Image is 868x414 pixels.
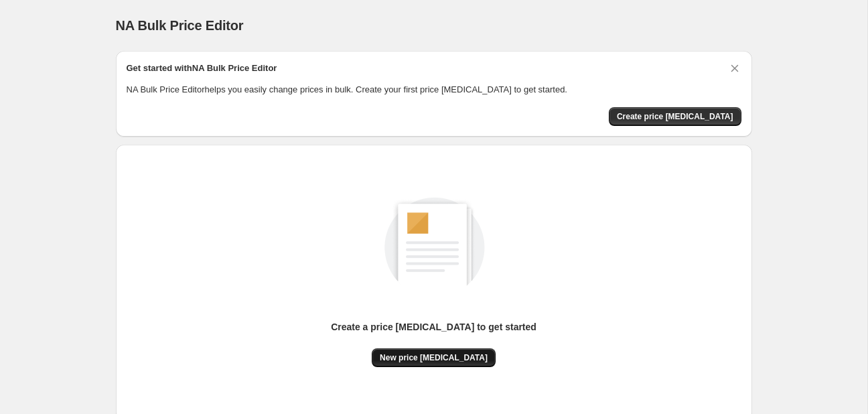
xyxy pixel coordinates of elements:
[728,62,741,75] button: Dismiss card
[127,83,741,96] p: NA Bulk Price Editor helps you easily change prices in bulk. Create your first price [MEDICAL_DAT...
[609,107,741,126] button: Create price change job
[372,348,496,367] button: New price [MEDICAL_DATA]
[331,320,536,334] p: Create a price [MEDICAL_DATA] to get started
[116,18,244,33] span: NA Bulk Price Editor
[380,352,488,363] span: New price [MEDICAL_DATA]
[127,62,277,75] h2: Get started with NA Bulk Price Editor
[617,111,733,122] span: Create price [MEDICAL_DATA]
